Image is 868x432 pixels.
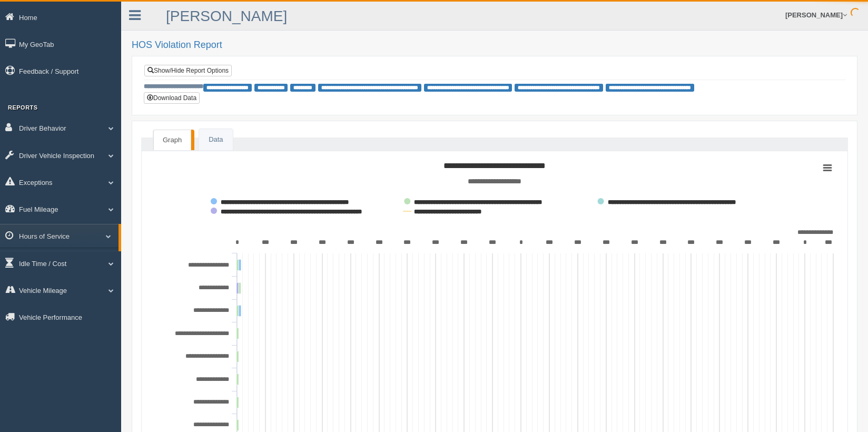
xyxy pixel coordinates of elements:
[144,65,232,76] a: Show/Hide Report Options
[153,130,191,151] a: Graph
[132,40,857,51] h2: HOS Violation Report
[199,129,232,151] a: Data
[166,8,287,24] a: [PERSON_NAME]
[144,92,200,104] button: Download Data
